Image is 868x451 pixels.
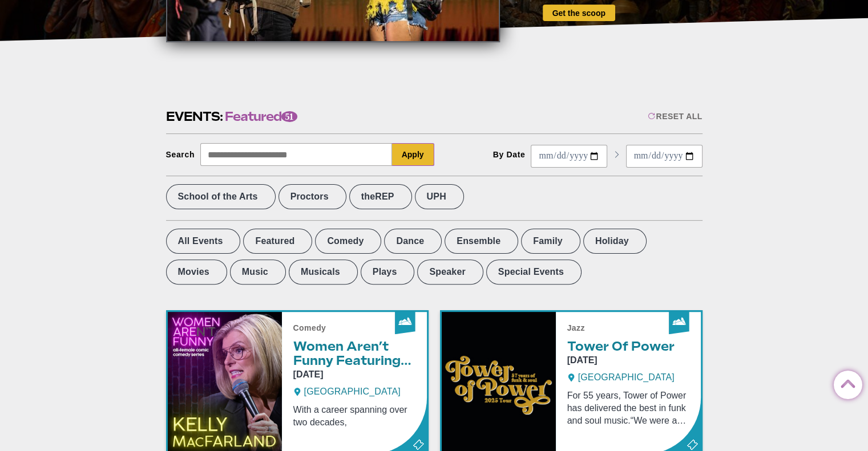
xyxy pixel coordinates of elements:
label: Dance [384,229,442,254]
label: Movies [166,259,227,285]
span: Featured [225,108,297,125]
label: Special Events [486,259,582,285]
label: Proctors [278,184,346,209]
a: Back to Top [834,371,857,394]
label: Ensemble [445,229,518,254]
span: 51 [281,111,297,122]
button: Apply [392,143,434,166]
label: Musicals [289,259,358,285]
label: Plays [361,259,415,285]
label: All Events [166,229,241,254]
a: Get the scoop [543,5,615,21]
label: Music [230,259,286,285]
label: Featured [243,229,312,254]
label: theREP [349,184,412,209]
label: Speaker [417,259,483,285]
label: School of the Arts [166,184,276,209]
div: Search [166,150,195,159]
label: UPH [415,184,464,209]
div: Reset All [648,112,702,121]
label: Holiday [583,229,647,254]
label: Comedy [315,229,381,254]
label: Family [521,229,580,254]
div: By Date [493,150,526,159]
h2: Events: [166,108,297,125]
